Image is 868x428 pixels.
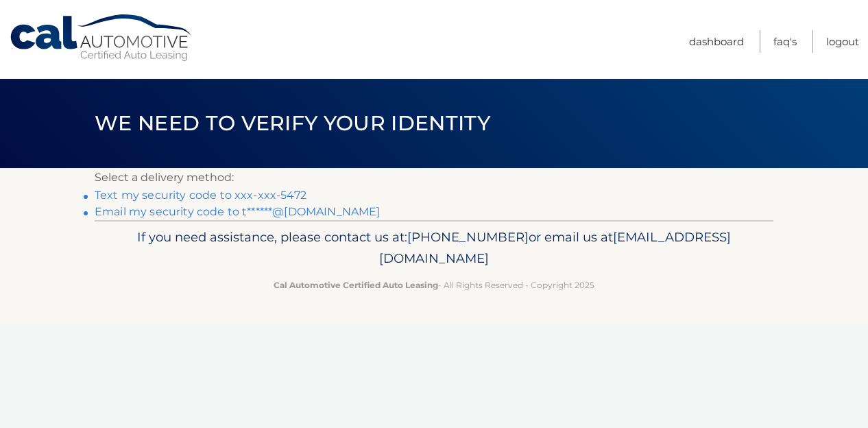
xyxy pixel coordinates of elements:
[95,205,381,218] a: Email my security code to t******@[DOMAIN_NAME]
[274,280,438,290] strong: Cal Automotive Certified Auto Leasing
[104,226,764,270] p: If you need assistance, please contact us at: or email us at
[95,110,490,136] span: We need to verify your identity
[407,229,529,245] span: [PHONE_NUMBER]
[773,30,797,53] a: FAQ's
[95,189,306,202] a: Text my security code to xxx-xxx-5472
[826,30,859,53] a: Logout
[9,14,194,62] a: Cal Automotive
[689,30,744,53] a: Dashboard
[104,278,764,292] p: - All Rights Reserved - Copyright 2025
[95,168,773,187] p: Select a delivery method:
